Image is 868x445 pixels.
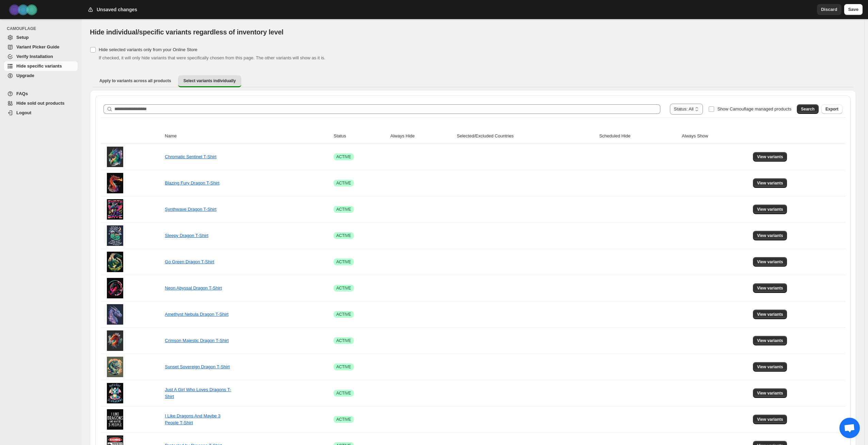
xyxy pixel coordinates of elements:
[97,6,137,13] h2: Unsaved changes
[16,63,62,69] span: Hide specific variants
[99,55,325,60] span: If checked, it will only hide variants that were specifically chosen from this page. The other va...
[336,390,351,396] span: ACTIVE
[844,4,863,15] button: Save
[16,35,29,40] span: Setup
[16,73,34,78] span: Upgrade
[757,338,783,343] span: View variants
[753,231,787,240] button: View variants
[165,207,216,212] a: Synthwave Dragon T-Shirt
[16,101,65,106] span: Hide sold out products
[757,154,783,160] span: View variants
[7,26,78,31] span: CAMOUFLAGE
[797,104,819,114] button: Search
[163,129,332,144] th: Name
[165,233,208,238] a: Sleepy Dragon T-Shirt
[455,129,597,144] th: Selected/Excluded Countries
[4,33,78,42] a: Setup
[753,178,787,188] button: View variants
[4,42,78,52] a: Variant Picker Guide
[757,312,783,317] span: View variants
[753,388,787,398] button: View variants
[801,106,815,112] span: Search
[165,364,230,369] a: Sunset Sovereign Dragon T-Shirt
[757,417,783,422] span: View variants
[336,312,351,317] span: ACTIVE
[336,338,351,343] span: ACTIVE
[753,152,787,162] button: View variants
[165,285,222,291] a: Neon Abyssal Dragon T-Shirt
[336,285,351,291] span: ACTIVE
[16,54,53,59] span: Verify Installation
[753,336,787,345] button: View variants
[839,418,860,438] a: Open chat
[165,338,229,343] a: Crimson Majestic Dragon T-Shirt
[757,285,783,291] span: View variants
[178,75,241,87] button: Select variants individually
[4,99,78,108] a: Hide sold out products
[848,6,858,13] span: Save
[597,129,680,144] th: Scheduled Hide
[753,283,787,293] button: View variants
[336,180,351,186] span: ACTIVE
[99,47,197,52] span: Hide selected variants only from your Online Store
[16,110,31,115] span: Logout
[388,129,455,144] th: Always Hide
[332,129,388,144] th: Status
[4,89,78,99] a: FAQs
[680,129,751,144] th: Always Show
[4,108,78,118] a: Logout
[165,154,216,159] a: Chromatic Sentinel T-Shirt
[165,413,220,425] a: I Like Dragons And Maybe 3 People T-Shirt
[757,364,783,370] span: View variants
[183,78,236,84] span: Select variants individually
[165,387,231,399] a: Just A Girl Who Loves Dragons T-Shirt
[717,106,791,112] span: Show Camouflage managed products
[753,362,787,372] button: View variants
[16,44,59,49] span: Variant Picker Guide
[753,205,787,214] button: View variants
[16,91,28,96] span: FAQs
[336,417,351,422] span: ACTIVE
[336,207,351,212] span: ACTIVE
[336,154,351,160] span: ACTIVE
[825,106,838,112] span: Export
[4,61,78,71] a: Hide specific variants
[821,104,842,114] button: Export
[757,259,783,265] span: View variants
[821,6,837,13] span: Discard
[757,180,783,186] span: View variants
[4,71,78,80] a: Upgrade
[336,233,351,238] span: ACTIVE
[753,415,787,424] button: View variants
[336,364,351,370] span: ACTIVE
[94,75,177,86] button: Apply to variants across all products
[99,78,171,84] span: Apply to variants across all products
[165,312,228,317] a: Amethyst Nebula Dragon T-Shirt
[165,259,214,264] a: Go Green Dragon T-Shirt
[757,207,783,212] span: View variants
[817,4,841,15] button: Discard
[336,259,351,265] span: ACTIVE
[165,180,219,186] a: Blazing Fury Dragon T-Shirt
[753,310,787,319] button: View variants
[757,233,783,238] span: View variants
[753,257,787,267] button: View variants
[4,52,78,61] a: Verify Installation
[757,390,783,396] span: View variants
[90,28,284,36] span: Hide individual/specific variants regardless of inventory level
